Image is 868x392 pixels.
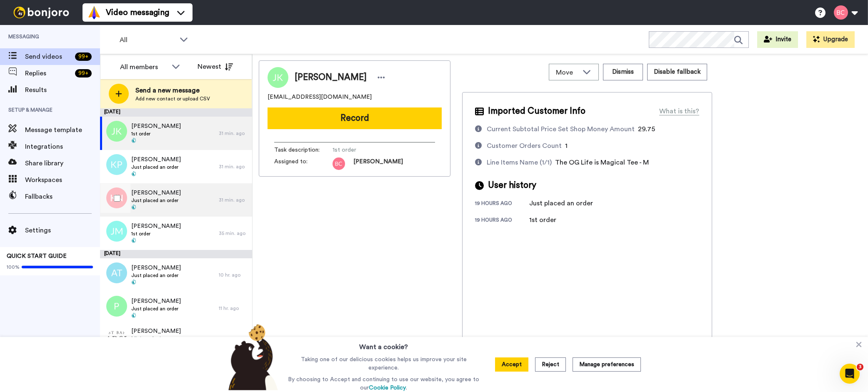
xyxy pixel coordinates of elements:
[268,67,288,88] img: Image of Jessica Klinkner
[106,154,127,175] img: kp.png
[131,335,181,342] span: Ministry Assistant
[131,305,181,312] span: Just placed an order
[106,296,127,317] img: p.png
[106,121,127,142] img: jk.png
[333,146,412,154] span: 1st order
[219,130,248,137] div: 31 min. ago
[757,31,798,48] button: Invite
[25,225,100,235] span: Settings
[647,64,707,80] button: Disable fallback
[219,305,248,312] div: 11 hr. ago
[333,157,345,170] img: 2c2e65e2-2a7c-45f3-9f07-c0e529962ff3.png
[131,122,181,130] span: [PERSON_NAME]
[535,357,566,372] button: Reject
[603,64,643,80] button: Dismiss
[75,69,92,77] div: 99 +
[131,264,181,272] span: [PERSON_NAME]
[25,142,100,152] span: Integrations
[857,364,863,370] span: 3
[131,327,181,335] span: [PERSON_NAME]
[555,159,649,166] span: The OG Life is Magical Tee - M
[25,158,100,168] span: Share library
[274,157,333,170] span: Assigned to:
[25,192,100,202] span: Fallbacks
[7,264,20,270] span: 100%
[135,85,210,95] span: Send a new message
[10,7,73,18] img: bj-logo-header-white.svg
[131,197,181,204] span: Just placed an order
[106,221,127,242] img: jm.png
[131,272,181,279] span: Just placed an order
[219,272,248,278] div: 10 hr. ago
[369,385,406,391] a: Cookie Policy
[106,7,169,18] span: Video messaging
[221,324,283,390] img: bear-with-cookie.png
[106,262,127,283] img: at.png
[488,179,536,192] span: User history
[25,175,100,185] span: Workspaces
[475,217,529,225] div: 19 hours ago
[100,108,252,117] div: [DATE]
[487,141,562,151] div: Customer Orders Count
[219,197,248,203] div: 31 min. ago
[25,68,72,78] span: Replies
[100,250,252,258] div: [DATE]
[131,189,181,197] span: [PERSON_NAME]
[353,157,403,170] span: [PERSON_NAME]
[120,35,175,45] span: All
[75,52,92,61] div: 99 +
[565,142,568,149] span: 1
[638,126,655,132] span: 29.75
[131,222,181,230] span: [PERSON_NAME]
[88,6,101,19] img: vm-color.svg
[529,198,593,208] div: Just placed an order
[274,146,333,154] span: Task description :
[25,85,100,95] span: Results
[131,164,181,170] span: Just placed an order
[219,163,248,170] div: 31 min. ago
[131,297,181,305] span: [PERSON_NAME]
[487,124,635,134] div: Current Subtotal Price Set Shop Money Amount
[286,355,481,372] p: Taking one of our delicious cookies helps us improve your site experience.
[495,357,528,372] button: Accept
[806,31,855,48] button: Upgrade
[25,125,100,135] span: Message template
[840,364,860,384] iframe: Intercom live chat
[25,52,72,62] span: Send videos
[219,230,248,237] div: 35 min. ago
[295,71,367,84] span: [PERSON_NAME]
[268,107,442,129] button: Record
[573,357,641,372] button: Manage preferences
[359,337,408,352] h3: Want a cookie?
[475,200,529,208] div: 19 hours ago
[106,329,127,350] img: ac86ebbc-b101-429a-9a7c-87d6bfe31bf8.png
[487,157,552,167] div: Line Items Name (1/1)
[131,130,181,137] span: 1st order
[488,105,585,117] span: Imported Customer Info
[131,155,181,164] span: [PERSON_NAME]
[7,253,67,259] span: QUICK START GUIDE
[659,106,699,116] div: What is this?
[286,375,481,392] p: By choosing to Accept and continuing to use our website, you agree to our .
[191,58,239,75] button: Newest
[268,93,372,101] span: [EMAIL_ADDRESS][DOMAIN_NAME]
[135,95,210,102] span: Add new contact or upload CSV
[131,230,181,237] span: 1st order
[556,67,578,77] span: Move
[529,215,571,225] div: 1st order
[120,62,168,72] div: All members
